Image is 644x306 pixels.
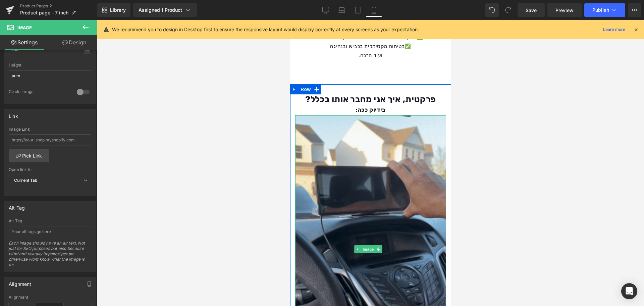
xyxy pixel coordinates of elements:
[9,127,91,132] div: Image Link
[9,110,18,119] div: Link
[71,225,85,233] span: Image
[110,7,126,13] span: Library
[17,25,32,30] span: Image
[555,7,574,14] span: Preview
[5,31,156,40] p: ועוד הרבה.
[621,283,637,299] div: Open Intercom Messenger
[14,178,38,183] b: Current Tab
[9,70,91,81] input: auto
[97,3,130,17] a: New Library
[9,64,22,74] span: Row
[600,26,628,34] a: Learn more
[64,225,71,233] a: Expand / Collapse
[112,26,419,33] p: We recommend you to design in Desktop first to ensure the responsive layout would display correct...
[9,167,91,172] div: Open link In
[5,4,156,13] p: ✅מוגן מסכנה של דוחות ונקודות על שימוש בטלפון
[9,295,91,300] div: Alignment
[9,89,70,96] div: Circle Image
[50,35,99,50] a: Design
[9,241,91,272] div: Each image should have an alt text. Not just for SEO purposes but also because blind and visually...
[9,219,91,223] div: Alt Tag
[592,7,609,13] span: Publish
[5,22,156,31] p: ✅בטיחות מקסימלית בכביש ובנהיגה
[318,3,334,17] a: Desktop
[5,13,156,22] p: ✅חוסך כאבי ראש מיותרים של התקנה מסובכת
[65,86,96,93] strong: בידיוק ככה:
[501,3,515,17] button: Redo
[334,3,350,17] a: Laptop
[9,201,25,211] div: Alt Tag
[15,74,146,84] strong: פרקטית, איך אני מחבר אותו בכלל?
[526,7,537,14] span: Save
[584,3,625,17] button: Publish
[628,3,641,17] button: More
[20,10,68,15] span: Product page - 7 inch
[9,63,91,68] div: Height
[366,3,382,17] a: Mobile
[9,149,49,162] a: Pick Link
[139,7,192,13] div: Assigned 1 Product
[350,3,366,17] a: Tablet
[9,277,32,287] div: Alignment
[547,3,582,17] a: Preview
[485,3,499,17] button: Undo
[20,3,97,9] a: Product Pages
[9,226,91,237] input: Your alt tags go here
[9,134,91,145] input: https://your-shop.myshopify.com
